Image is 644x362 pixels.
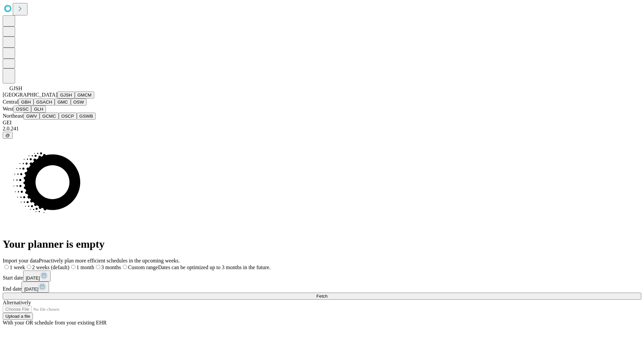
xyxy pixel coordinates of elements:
button: OSW [71,99,87,106]
button: GMCM [75,92,94,99]
span: GJSH [9,85,22,91]
input: 2 weeks (default) [27,265,31,269]
button: GLH [31,106,46,113]
button: Fetch [3,293,641,300]
button: OSCP [59,113,77,120]
button: GSWB [77,113,96,120]
span: [GEOGRAPHIC_DATA] [3,92,57,98]
button: OSSC [13,106,32,113]
span: [DATE] [26,276,40,281]
span: 2 weeks (default) [32,264,69,270]
input: 1 week [4,265,9,269]
span: 1 month [76,264,94,270]
span: Central [3,99,18,105]
span: Dates can be optimized up to 3 months in the future. [158,264,270,270]
input: 3 months [96,265,100,269]
button: [DATE] [21,282,49,293]
button: @ [3,132,13,139]
button: GMC [55,99,70,106]
h1: Your planner is empty [3,238,641,250]
button: GBH [18,99,34,106]
span: Fetch [316,294,327,299]
button: Upload a file [3,313,33,320]
span: Proactively plan more efficient schedules in the upcoming weeks. [39,258,180,263]
span: 1 week [10,264,25,270]
div: End date [3,282,641,293]
div: GEI [3,120,641,126]
span: Alternatively [3,300,31,305]
div: 2.0.241 [3,126,641,132]
button: GWV [23,113,40,120]
span: @ [5,133,10,138]
span: Import your data [3,258,39,263]
input: Custom rangeDates can be optimized up to 3 months in the future. [123,265,127,269]
span: West [3,106,13,112]
button: [DATE] [23,270,51,282]
span: [DATE] [24,287,38,292]
span: 3 months [101,264,121,270]
div: Start date [3,270,641,282]
button: GJSH [57,92,75,99]
span: With your OR schedule from your existing EHR [3,320,107,325]
button: GSACH [34,99,55,106]
span: Northeast [3,113,23,119]
button: GCMC [40,113,59,120]
span: Custom range [128,264,158,270]
input: 1 month [71,265,75,269]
